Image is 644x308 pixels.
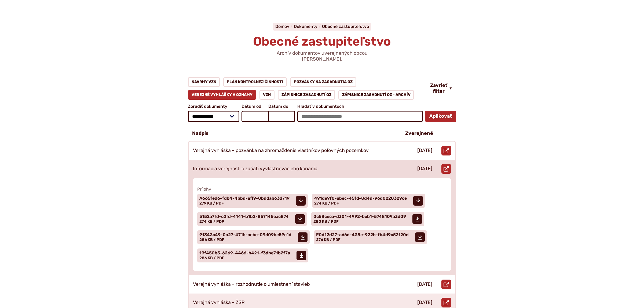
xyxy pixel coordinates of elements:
[275,24,289,29] span: Domov
[197,230,310,244] a: 91343c49-0a27-471b-aebe-09d09be59e1d 286 KB / PDF
[313,219,339,224] span: 280 KB / PDF
[193,148,369,154] p: Verejná vyhláška – pozvánka na zhromaždenie vlastníkov poľovných pozemkov
[199,233,291,237] span: 91343c49-0a27-471b-aebe-09d09be59e1d
[316,233,409,237] span: E0d12d27-a66d-438e-922b-fb4d9c52f20d
[193,281,310,287] p: Verejná vyhláška – rozhodnutie o umiestnení stavieb
[314,230,427,244] a: E0d12d27-a66d-438e-922b-fb4d9c52f20d 276 KB / PDF
[297,104,423,109] span: Hľadať v dokumentoch
[192,131,208,136] p: Nadpis
[311,212,424,226] a: 0c58ceca-d301-4992-beb1-5748109a3d09 280 KB / PDF
[199,219,224,224] span: 274 KB / PDF
[313,214,406,219] span: 0c58ceca-d301-4992-beb1-5748109a3d09
[405,131,433,136] p: Zverejnené
[241,104,268,109] span: Dátum od
[197,194,308,208] a: A665fed6-fdb4-4bbd-aff9-0bddab63d719 279 KB / PDF
[199,196,290,201] span: A665fed6-fdb4-4bbd-aff9-0bddab63d719
[199,251,290,255] span: 19f450b5-6269-4466-b421-f3dbe71b2f7a
[259,90,275,100] a: VZN
[322,24,369,29] a: Obecné zastupiteľstvo
[258,50,386,62] p: Archív dokumentov uverejnených obcou [PERSON_NAME].
[294,24,322,29] a: Dokumenty
[188,111,239,122] select: Zoradiť dokumenty
[199,214,289,219] span: 5152a7fd-c2fd-4141-b1b2-857145eac874
[268,111,295,122] input: Dátum do
[314,196,407,201] span: 491de9f0-abec-45fd-8d4d-96d0220329ce
[199,238,224,242] span: 286 KB / PDF
[338,90,414,100] a: Zápisnice zasadnutí OZ - ARCHÍV
[188,90,256,100] a: Verejné vyhlášky a oznamy
[430,83,447,94] span: Zavrieť filter
[417,148,432,154] p: [DATE]
[188,77,220,87] a: Návrhy VZN
[199,256,224,260] span: 286 KB / PDF
[417,300,432,306] p: [DATE]
[426,83,456,94] button: Zavrieť filter
[197,212,307,226] a: 5152a7fd-c2fd-4141-b1b2-857145eac874 274 KB / PDF
[294,24,317,29] span: Dokumenty
[241,111,268,122] input: Dátum od
[193,300,245,306] p: Verejná vyhláška – ŽSR
[417,281,432,287] p: [DATE]
[253,34,391,49] span: Obecné zastupiteľstvo
[316,238,341,242] span: 276 KB / PDF
[425,111,456,122] button: Aplikovať
[193,166,317,172] p: Informácia verejnosti o začatí vyvlastňovacieho konania
[275,24,294,29] a: Domov
[268,104,295,109] span: Dátum do
[290,77,356,87] a: Pozvánky na zasadnutia OZ
[297,111,423,122] input: Hľadať v dokumentoch
[314,201,339,206] span: 274 KB / PDF
[223,77,287,87] a: Plán kontrolnej činnosti
[312,194,425,208] a: 491de9f0-abec-45fd-8d4d-96d0220329ce 274 KB / PDF
[197,248,308,262] a: 19f450b5-6269-4466-b421-f3dbe71b2f7a 286 KB / PDF
[417,166,432,172] p: [DATE]
[199,201,224,206] span: 279 KB / PDF
[188,104,239,109] span: Zoradiť dokumenty
[197,187,447,192] span: Prílohy
[278,90,335,100] a: Zápisnice zasadnutí OZ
